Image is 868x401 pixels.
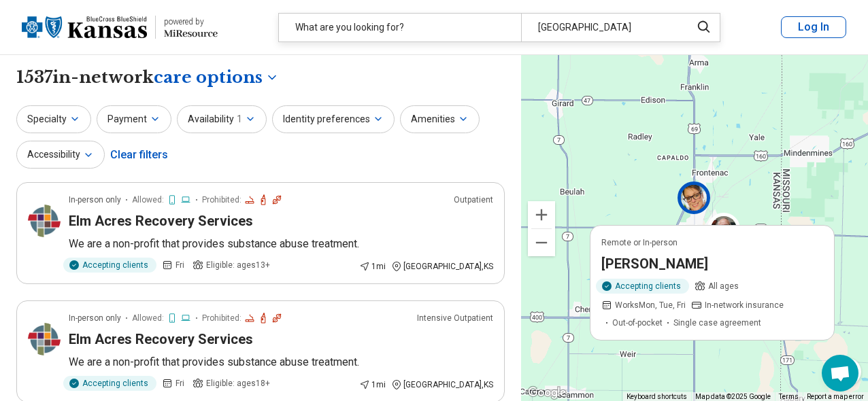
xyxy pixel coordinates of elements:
[596,279,689,294] div: Accepting clients
[359,379,386,391] div: 1 mi
[391,379,493,391] div: [GEOGRAPHIC_DATA] , KS
[69,236,493,252] p: We are a non-profit that provides substance abuse treatment.
[69,312,121,324] p: In-person only
[417,312,493,324] p: Intensive Outpatient
[22,11,147,43] img: Blue Cross Blue Shield Kansas
[16,141,105,169] button: Accessibility
[69,211,253,230] h3: Elm Acres Recovery Services
[206,377,270,389] span: Eligible: ages 18+
[454,194,493,206] p: Outpatient
[69,354,493,370] p: We are a non-profit that provides substance abuse treatment.
[601,254,708,273] h3: [PERSON_NAME]
[705,299,784,311] span: In-network insurance
[176,259,184,271] span: Fri
[695,393,771,400] span: Map data ©2025 Google
[63,376,156,391] div: Accepting clients
[528,201,555,228] button: Zoom in
[202,312,241,324] span: Prohibited:
[69,330,253,349] h3: Elm Acres Recovery Services
[177,105,267,133] button: Availability1
[97,105,171,133] button: Payment
[779,393,799,400] a: Terms (opens in new tab)
[708,280,739,292] span: All ages
[615,299,686,311] span: Works Mon, Tue, Fri
[237,112,242,126] span: 1
[822,355,858,391] div: Open chat
[164,16,218,28] div: powered by
[272,105,395,133] button: Identity preferences
[781,16,846,38] button: Log In
[16,105,91,133] button: Specialty
[22,11,218,43] a: Blue Cross Blue Shield Kansaspowered by
[176,377,184,389] span: Fri
[521,14,682,41] div: [GEOGRAPHIC_DATA]
[807,393,864,400] a: Report a map error
[279,14,521,41] div: What are you looking for?
[601,237,678,249] p: Remote or In-person
[154,66,263,89] span: care options
[132,194,164,206] span: Allowed:
[110,139,168,171] div: Clear filters
[132,312,164,324] span: Allowed:
[528,229,555,256] button: Zoom out
[63,258,156,273] div: Accepting clients
[391,260,493,273] div: [GEOGRAPHIC_DATA] , KS
[400,105,480,133] button: Amenities
[673,317,761,329] span: Single case agreement
[16,66,279,89] h1: 1537 in-network
[359,260,386,273] div: 1 mi
[154,66,279,89] button: Care options
[202,194,241,206] span: Prohibited:
[612,317,663,329] span: Out-of-pocket
[206,259,270,271] span: Eligible: ages 13+
[69,194,121,206] p: In-person only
